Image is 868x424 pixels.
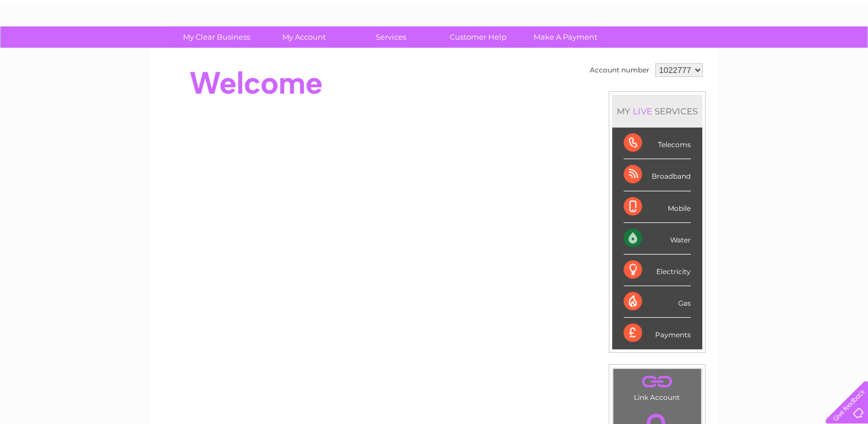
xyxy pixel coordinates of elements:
div: Mobile [624,191,691,223]
div: LIVE [630,106,655,117]
div: Clear Business is a trading name of Verastar Limited (registered in [GEOGRAPHIC_DATA] No. 3667643... [164,6,706,56]
div: Broadband [624,159,691,191]
img: logo.png [30,30,89,65]
td: Account number [587,60,652,80]
div: Payments [624,318,691,349]
div: MY SERVICES [612,95,702,128]
a: Log out [830,49,857,57]
a: My Account [256,26,351,48]
a: Services [344,26,438,48]
a: Make A Payment [518,26,613,48]
a: Contact [792,49,820,57]
a: Blog [768,49,785,57]
a: . [616,372,698,392]
a: Customer Help [431,26,526,48]
a: Water [666,49,688,57]
a: My Clear Business [169,26,264,48]
div: Telecoms [624,128,691,159]
div: Electricity [624,255,691,286]
a: Energy [695,49,720,57]
a: Telecoms [727,49,761,57]
div: Water [624,223,691,255]
a: 0333 014 3131 [652,6,731,20]
td: Link Account [613,368,702,404]
div: Gas [624,286,691,318]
